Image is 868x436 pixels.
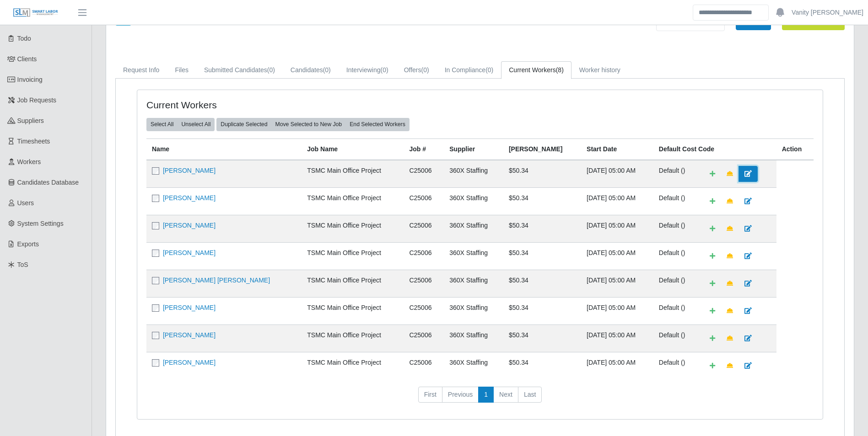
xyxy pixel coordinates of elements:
a: Make Team Lead [721,303,739,319]
td: 360X Staffing [444,242,503,270]
a: [PERSON_NAME] [163,249,216,256]
span: System Settings [17,220,64,227]
td: [DATE] 05:00 AM [581,242,653,270]
a: Make Team Lead [721,358,739,374]
span: ToS [17,261,28,268]
a: Add Default Cost Code [704,276,721,292]
td: $50.34 [503,160,581,188]
td: $50.34 [503,297,581,324]
td: TSMC Main Office Project [302,242,404,270]
button: Move Selected to New Job [271,118,346,131]
a: Interviewing [339,61,396,79]
td: $50.34 [503,187,581,215]
a: Add Default Cost Code [704,166,721,182]
input: Search [693,5,769,21]
a: [PERSON_NAME] [163,304,216,311]
a: In Compliance [437,61,501,79]
a: Make Team Lead [721,248,739,264]
th: Start Date [581,138,653,160]
td: Default () [653,160,698,188]
th: Job Name [302,138,404,160]
td: $50.34 [503,270,581,297]
span: Job Requests [17,96,57,104]
td: 360X Staffing [444,324,503,352]
a: Add Default Cost Code [704,221,721,237]
th: Job # [404,138,444,160]
a: Make Team Lead [721,221,739,237]
span: (0) [381,66,388,74]
td: TSMC Main Office Project [302,324,404,352]
span: (0) [323,66,331,74]
td: $50.34 [503,352,581,379]
th: [PERSON_NAME] [503,138,581,160]
a: Add Default Cost Code [704,193,721,209]
td: [DATE] 05:00 AM [581,270,653,297]
td: 360X Staffing [444,160,503,188]
td: TSMC Main Office Project [302,187,404,215]
div: bulk actions [216,118,410,131]
a: 1 [478,387,494,403]
td: 360X Staffing [444,187,503,215]
td: Default () [653,270,698,297]
td: [DATE] 05:00 AM [581,215,653,242]
span: Exports [17,240,39,248]
td: C25006 [404,270,444,297]
th: Name [146,138,302,160]
td: TSMC Main Office Project [302,352,404,379]
td: [DATE] 05:00 AM [581,160,653,188]
a: Request Info [115,61,167,79]
td: [DATE] 05:00 AM [581,187,653,215]
td: [DATE] 05:00 AM [581,324,653,352]
a: Submitted Candidates [196,61,283,79]
nav: pagination [146,387,814,410]
span: Invoicing [17,76,43,83]
span: Suppliers [17,117,44,124]
td: $50.34 [503,324,581,352]
td: TSMC Main Office Project [302,160,404,188]
span: (0) [267,66,275,74]
a: Make Team Lead [721,166,739,182]
td: TSMC Main Office Project [302,297,404,324]
td: C25006 [404,187,444,215]
button: Duplicate Selected [216,118,271,131]
a: Worker history [571,61,628,79]
a: Offers [396,61,437,79]
td: Default () [653,215,698,242]
a: Make Team Lead [721,193,739,209]
td: Default () [653,242,698,270]
td: 360X Staffing [444,352,503,379]
span: (8) [556,66,564,74]
td: C25006 [404,160,444,188]
span: (0) [421,66,429,74]
th: Default Cost Code [653,138,776,160]
a: Add Default Cost Code [704,358,721,374]
td: C25006 [404,242,444,270]
a: [PERSON_NAME] [PERSON_NAME] [163,276,270,284]
th: Action [776,138,814,160]
td: Default () [653,187,698,215]
td: $50.34 [503,242,581,270]
div: bulk actions [146,118,215,131]
span: Clients [17,55,37,63]
a: Make Team Lead [721,276,739,292]
td: C25006 [404,352,444,379]
td: Default () [653,324,698,352]
td: $50.34 [503,215,581,242]
span: Timesheets [17,138,50,145]
a: Current Workers [501,61,571,79]
a: Add Default Cost Code [704,330,721,346]
span: Workers [17,158,41,165]
a: Vanity [PERSON_NAME] [792,8,863,17]
span: Users [17,199,34,207]
td: 360X Staffing [444,215,503,242]
img: SLM Logo [13,8,59,18]
td: 360X Staffing [444,270,503,297]
td: [DATE] 05:00 AM [581,297,653,324]
a: Add Default Cost Code [704,248,721,264]
button: Unselect All [177,118,215,131]
span: Candidates Database [17,179,79,186]
td: Default () [653,352,698,379]
th: Supplier [444,138,503,160]
a: Files [167,61,196,79]
button: End Selected Workers [345,118,410,131]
